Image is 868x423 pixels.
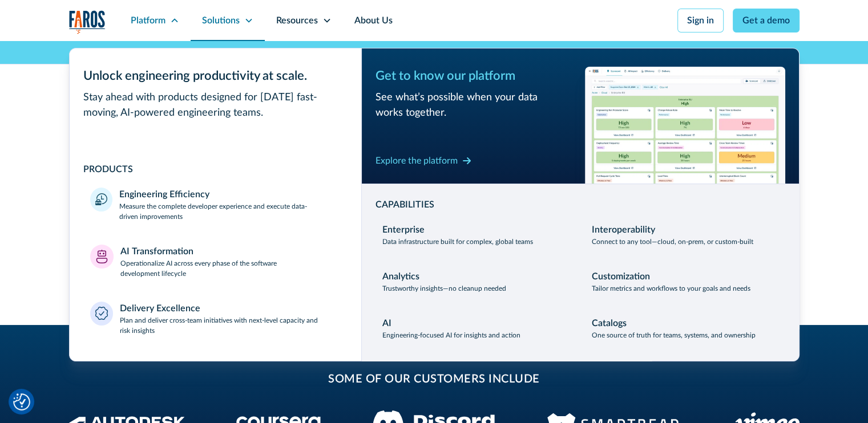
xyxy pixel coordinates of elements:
[376,310,576,347] a: AIEngineering-focused AI for insights and action
[382,223,425,237] div: Enterprise
[592,283,750,294] p: Tailor metrics and workflows to your goals and needs
[83,162,348,176] div: PRODUCTS
[83,295,348,343] a: Delivery ExcellencePlan and deliver cross-team initiatives with next-level capacity and risk insi...
[677,9,724,32] a: Sign in
[119,188,209,201] div: Engineering Efficiency
[382,237,533,247] p: Data infrastructure built for complex, global teams
[376,198,785,211] div: CAPABILITIES
[592,270,650,283] div: Customization
[592,237,753,247] p: Connect to any tool—cloud, on-prem, or custom-built
[120,302,200,315] div: Delivery Excellence
[585,263,785,300] a: CustomizationTailor metrics and workflows to your goals and needs
[120,258,341,279] p: Operationalize AI across every phase of the software development lifecycle
[382,283,506,294] p: Trustworthy insights—no cleanup needed
[202,14,240,27] div: Solutions
[83,238,348,286] a: AI TransformationOperationalize AI across every phase of the software development lifecycle
[376,152,471,170] a: Explore the platform
[592,316,627,330] div: Catalogs
[69,41,800,361] nav: Platform
[160,371,708,388] h2: some of our customers include
[376,263,576,300] a: AnalyticsTrustworthy insights—no cleanup needed
[376,216,576,254] a: EnterpriseData infrastructure built for complex, global teams
[69,10,106,34] a: home
[592,330,756,340] p: One source of truth for teams, systems, and ownership
[131,14,165,27] div: Platform
[382,330,520,340] p: Engineering-focused AI for insights and action
[120,315,341,336] p: Plan and deliver cross-team initiatives with next-level capacity and risk insights
[120,245,193,258] div: AI Transformation
[585,216,785,254] a: InteroperabilityConnect to any tool—cloud, on-prem, or custom-built
[83,181,348,229] a: Engineering EfficiencyMeasure the complete developer experience and execute data-driven improvements
[585,67,785,184] img: Workflow productivity trends heatmap chart
[382,316,391,330] div: AI
[13,393,30,410] button: Cookie Settings
[83,67,348,86] div: Unlock engineering productivity at scale.
[376,154,458,168] div: Explore the platform
[585,310,785,347] a: CatalogsOne source of truth for teams, systems, and ownership
[13,393,30,410] img: Revisit consent button
[592,223,655,237] div: Interoperability
[69,10,106,34] img: Logo of the analytics and reporting company Faros.
[376,90,576,121] div: See what’s possible when your data works together.
[733,9,800,32] a: Get a demo
[276,14,318,27] div: Resources
[376,67,576,86] div: Get to know our platform
[382,270,419,283] div: Analytics
[83,90,348,121] div: Stay ahead with products designed for [DATE] fast-moving, AI-powered engineering teams.
[119,201,341,222] p: Measure the complete developer experience and execute data-driven improvements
